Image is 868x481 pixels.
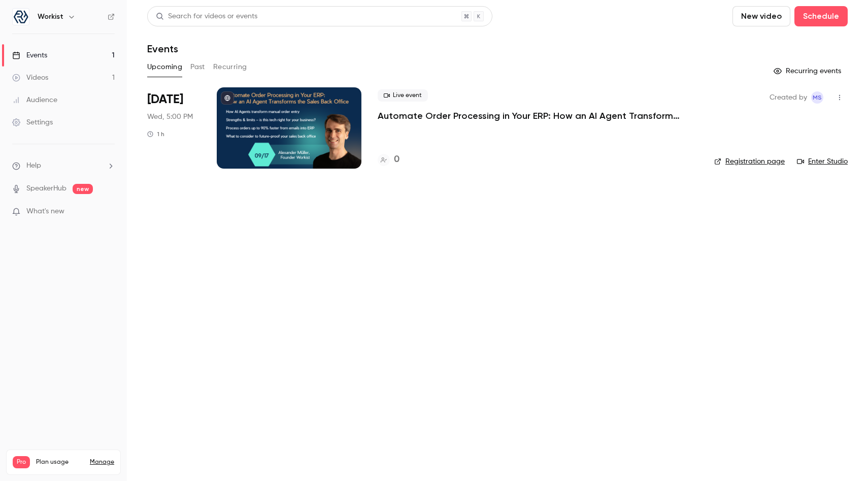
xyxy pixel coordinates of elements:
[103,207,115,216] iframe: Noticeable Trigger
[213,59,247,75] button: Recurring
[147,91,183,108] span: [DATE]
[794,6,848,26] button: Schedule
[156,11,257,22] div: Search for videos or events
[13,9,29,25] img: Workist
[26,161,41,171] span: Help
[190,59,205,75] button: Past
[12,117,53,127] div: Settings
[147,87,201,169] div: Sep 17 Wed, 5:00 PM (Europe/Berlin)
[147,112,193,122] span: Wed, 5:00 PM
[12,161,115,171] li: help-dropdown-opener
[732,6,790,26] button: New video
[797,156,848,167] a: Enter Studio
[147,43,178,55] h1: Events
[813,91,822,104] span: MS
[147,130,164,138] div: 1 h
[12,73,48,83] div: Videos
[13,456,30,468] span: Pro
[12,95,57,105] div: Audience
[378,110,682,122] a: Automate Order Processing in Your ERP: How an AI Agent Transforms the Sales Back Office
[90,458,114,466] a: Manage
[770,91,807,104] span: Created by
[147,59,182,75] button: Upcoming
[378,153,399,167] a: 0
[394,153,399,167] h4: 0
[714,156,785,167] a: Registration page
[811,91,823,104] span: Max Sauermilch
[12,50,47,60] div: Events
[26,183,66,194] a: SpeakerHub
[38,12,63,22] h6: Workist
[36,458,84,466] span: Plan usage
[378,89,428,102] span: Live event
[769,63,848,79] button: Recurring events
[26,206,64,217] span: What's new
[73,184,93,194] span: new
